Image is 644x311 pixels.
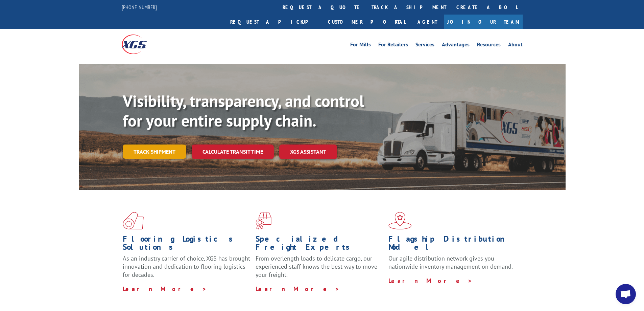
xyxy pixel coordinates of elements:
[388,235,516,254] h1: Flagship Distribution Model
[415,42,434,49] a: Services
[122,4,157,10] a: [PHONE_NUMBER]
[388,254,513,270] span: Our agile distribution network gives you nationwide inventory management on demand.
[279,145,337,159] a: XGS ASSISTANT
[123,285,207,293] a: Learn More >
[123,145,186,159] a: Track shipment
[388,277,473,285] a: Learn More >
[477,42,501,49] a: Resources
[256,235,383,254] h1: Specialized Freight Experts
[442,42,470,49] a: Advantages
[256,212,271,229] img: xgs-icon-focused-on-flooring-red
[123,212,144,229] img: xgs-icon-total-supply-chain-intelligence-red
[616,284,636,304] div: Open chat
[192,145,274,159] a: Calculate transit time
[225,15,323,29] a: Request a pickup
[444,15,523,29] a: Join Our Team
[256,254,383,285] p: From overlength loads to delicate cargo, our experienced staff knows the best way to move your fr...
[123,254,250,279] span: As an industry carrier of choice, XGS has brought innovation and dedication to flooring logistics...
[508,42,523,49] a: About
[411,15,444,29] a: Agent
[123,90,364,131] b: Visibility, transparency, and control for your entire supply chain.
[350,42,371,49] a: For Mills
[123,235,251,254] h1: Flooring Logistics Solutions
[378,42,408,49] a: For Retailers
[256,285,340,293] a: Learn More >
[388,212,412,229] img: xgs-icon-flagship-distribution-model-red
[323,15,411,29] a: Customer Portal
